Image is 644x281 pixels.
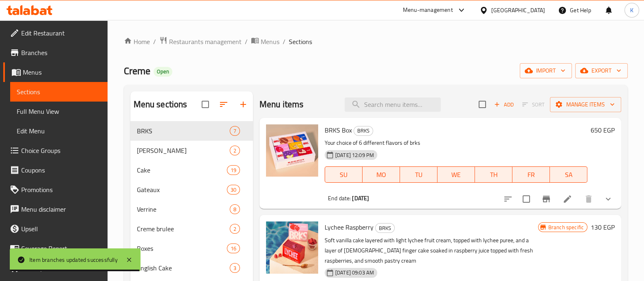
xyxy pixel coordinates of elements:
div: items [227,243,240,253]
span: SA [553,169,584,181]
span: Boxes [137,243,227,253]
button: TU [400,166,437,183]
div: Boxes16 [130,239,253,258]
span: Menu disclaimer [21,204,101,214]
span: End date: [328,193,351,204]
span: 19 [227,166,240,174]
span: 30 [227,186,240,194]
span: Edit Restaurant [21,28,101,38]
button: Manage items [550,97,621,112]
span: [PERSON_NAME] [137,146,230,155]
button: Add section [233,95,253,114]
h6: 130 EGP [591,221,615,233]
span: Select section [474,96,491,113]
span: Branch specific [545,223,587,231]
span: BRKS [137,126,230,136]
span: [DATE] 09:03 AM [332,269,377,277]
button: SA [550,166,587,183]
span: Menus [261,37,279,46]
div: Matilda Cake [137,146,230,155]
div: Item branches updated successfully [29,255,118,264]
span: WE [441,169,472,181]
span: TU [403,169,434,181]
div: Menu-management [403,5,453,15]
div: Gateaux [137,185,227,195]
span: Full Menu View [17,106,101,116]
span: MO [366,169,397,181]
button: MO [363,166,400,183]
span: Edit Menu [17,126,101,136]
span: Select all sections [197,96,214,113]
button: show more [598,189,618,209]
svg: Show Choices [603,194,613,204]
a: Promotions [3,180,108,199]
a: Menus [251,36,279,47]
a: Choice Groups [3,141,108,160]
span: SU [328,169,359,181]
button: FR [512,166,550,183]
span: Branches [21,48,101,58]
span: BRKS [376,223,394,233]
div: Gateaux30 [130,180,253,199]
button: delete [579,189,598,209]
span: Coverage Report [21,243,101,253]
div: items [230,263,240,273]
a: Coverage Report [3,239,108,258]
span: Creme brulee [137,224,230,234]
a: Edit menu item [563,194,572,204]
span: Select section first [517,98,550,111]
span: Cake [137,165,227,175]
span: Manage items [556,100,615,110]
div: items [230,224,240,234]
b: [DATE] [352,193,369,204]
h6: 650 EGP [591,124,615,136]
span: Select to update [518,190,535,208]
span: 3 [230,264,240,272]
span: Coupons [21,165,101,175]
a: Edit Restaurant [3,23,108,43]
p: Your choice of 6 different flavors of brks [325,138,587,148]
div: Verrine8 [130,199,253,219]
span: TH [478,169,509,181]
span: Promotions [21,185,101,195]
span: Open [154,68,172,75]
span: Creme [124,62,150,80]
a: Edit Menu [10,121,108,141]
span: 8 [230,206,240,213]
span: 16 [227,245,240,252]
img: BRKS Box [266,124,318,177]
div: items [230,204,240,214]
li: / [245,37,248,46]
button: TH [475,166,512,183]
a: Grocery Checklist [3,258,108,278]
div: BRKS [354,126,373,136]
span: Sections [17,87,101,97]
button: sort-choices [498,189,518,209]
span: K [630,6,633,15]
span: Sections [289,37,312,46]
span: BRKS [354,126,373,135]
input: search [345,97,441,112]
div: [GEOGRAPHIC_DATA] [491,6,545,15]
a: Home [124,37,150,46]
span: Choice Groups [21,146,101,155]
span: Add [493,100,515,109]
div: items [230,126,240,136]
div: items [227,165,240,175]
a: Sections [10,82,108,102]
a: Branches [3,43,108,62]
div: Verrine [137,204,230,214]
span: 2 [230,147,240,155]
button: WE [437,166,475,183]
a: Menu disclaimer [3,199,108,219]
div: BRKS7 [130,121,253,141]
li: / [153,37,156,46]
div: items [230,146,240,155]
div: [PERSON_NAME]2 [130,141,253,160]
span: FR [516,169,547,181]
img: Lychee Raspberry [266,221,318,274]
div: Cake19 [130,160,253,180]
span: Lychee Raspberry [325,221,374,233]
